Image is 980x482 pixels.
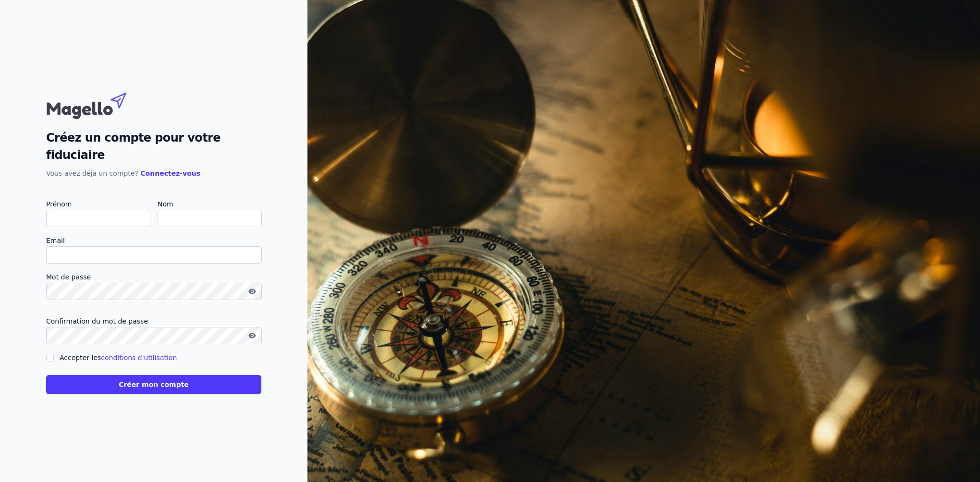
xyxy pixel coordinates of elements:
[46,198,150,210] label: Prénom
[46,375,261,394] button: Créer mon compte
[140,169,200,177] a: Connectez-vous
[46,129,261,164] h2: Créez un compte pour votre fiduciaire
[101,354,177,361] a: conditions d'utilisation
[46,168,261,179] p: Vous avez déjà un compte?
[46,271,261,283] label: Mot de passe
[46,88,147,121] img: Magello
[60,354,177,361] label: Accepter les
[46,315,261,327] label: Confirmation du mot de passe
[46,235,261,246] label: Email
[158,198,261,210] label: Nom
